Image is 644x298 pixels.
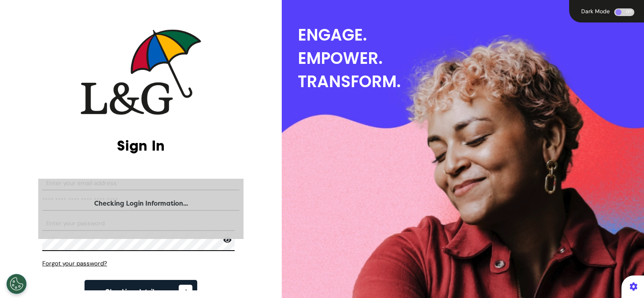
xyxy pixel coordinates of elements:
div: TRANSFORM. [298,70,644,93]
div: OFF [614,8,634,16]
div: ENGAGE. [298,23,644,47]
div: Checking Login Information... [38,199,244,208]
div: EMPOWER. [298,47,644,70]
button: Open Preferences [6,274,27,294]
img: company logo [80,29,201,115]
span: Forgot your password? [42,259,107,267]
span: Checking details... [105,289,163,295]
div: Dark Mode [579,8,612,14]
h2: Sign In [42,137,239,154]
